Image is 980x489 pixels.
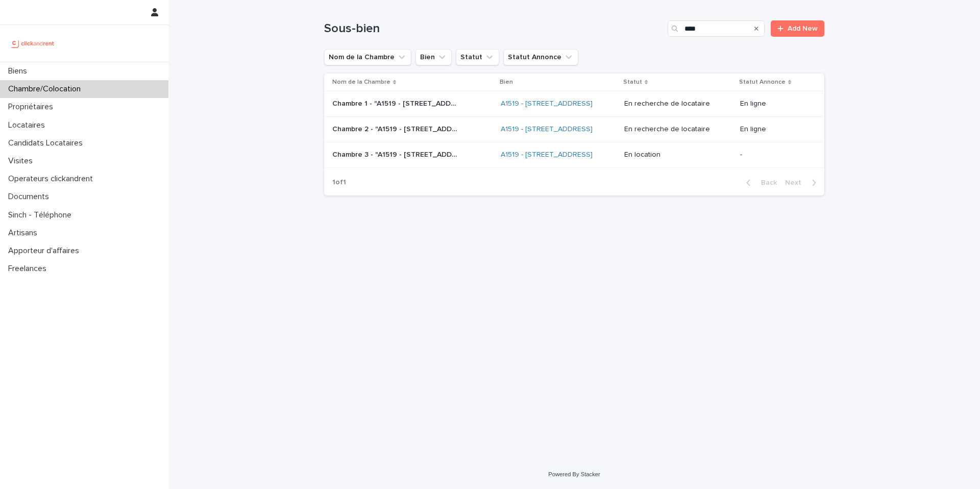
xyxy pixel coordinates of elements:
p: Documents [4,192,57,202]
p: Chambre 3 - "A1519 - 17 avenue de Caen, Rouen 76100" [332,149,462,159]
p: Chambre/Colocation [4,84,89,94]
span: Add New [788,25,818,32]
button: Statut [456,49,499,65]
p: Candidats Locataires [4,138,91,148]
p: Operateurs clickandrent [4,174,101,184]
p: Freelances [4,264,55,274]
h1: Sous-bien [324,21,664,36]
p: En ligne [740,100,808,108]
tr: Chambre 1 - "A1519 - [STREET_ADDRESS]"Chambre 1 - "A1519 - [STREET_ADDRESS]" A1519 - [STREET_ADDR... [324,91,824,117]
button: Statut Annonce [503,49,578,65]
p: Apporteur d'affaires [4,246,87,256]
tr: Chambre 3 - "A1519 - [STREET_ADDRESS]"Chambre 3 - "A1519 - [STREET_ADDRESS]" A1519 - [STREET_ADDR... [324,142,824,167]
a: A1519 - [STREET_ADDRESS] [501,100,593,108]
span: Back [755,179,777,186]
p: Artisans [4,228,45,238]
tr: Chambre 2 - "A1519 - [STREET_ADDRESS]"Chambre 2 - "A1519 - [STREET_ADDRESS]" A1519 - [STREET_ADDR... [324,117,824,142]
p: Chambre 1 - "A1519 - 17 avenue de Caen, Rouen 76100" [332,97,462,108]
button: Back [738,178,781,187]
img: UCB0brd3T0yccxBKYDjQ [8,33,58,54]
p: - [740,151,808,159]
p: Statut Annonce [739,77,786,88]
a: Add New [771,20,824,37]
p: Locataires [4,120,53,130]
span: Next [785,179,807,186]
p: Propriétaires [4,102,61,112]
button: Next [781,178,824,187]
p: Sinch - Téléphone [4,210,80,220]
p: Bien [500,77,513,88]
button: Nom de la Chambre [324,49,411,65]
p: Nom de la Chambre [332,77,390,88]
a: A1519 - [STREET_ADDRESS] [501,125,593,134]
p: En location [624,151,732,159]
a: A1519 - [STREET_ADDRESS] [501,151,593,159]
p: Visites [4,156,41,166]
p: En recherche de locataire [624,100,732,108]
p: 1 of 1 [324,170,354,195]
p: Statut [623,77,642,88]
p: En ligne [740,125,808,134]
p: En recherche de locataire [624,125,732,134]
p: Chambre 2 - "A1519 - 17 avenue de Caen, Rouen 76100" [332,123,462,134]
button: Bien [415,49,452,65]
input: Search [668,20,765,37]
p: Biens [4,66,35,76]
a: Powered By Stacker [548,471,600,477]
